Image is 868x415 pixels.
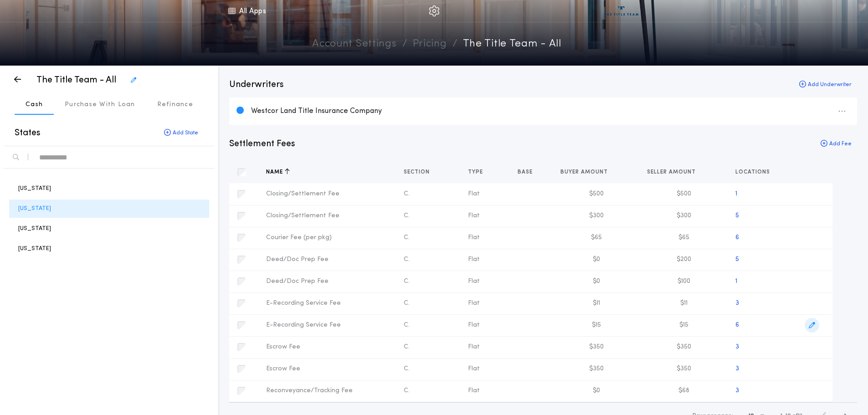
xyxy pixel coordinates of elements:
span: C . [404,300,410,307]
a: Account Settings [312,36,396,52]
span: $65 [591,234,602,241]
span: $0 [593,387,600,394]
button: 3 [735,386,739,395]
span: $0 [593,278,600,285]
button: 1 [735,277,737,286]
button: 5 [735,255,739,264]
span: $15 [592,322,601,328]
button: Add State [157,126,205,140]
span: C . [404,387,410,394]
span: C . [404,256,410,263]
p: Refinance [157,100,193,109]
button: 6 [735,321,739,330]
p: Underwriters [229,78,284,91]
span: Buyer Amount [560,169,610,176]
span: $11 [593,300,600,307]
img: img [429,5,440,16]
p: / [402,36,407,52]
span: Escrow Fee [266,343,300,350]
span: E-Recording Service Fee [266,322,341,328]
span: $300 [677,212,691,219]
span: C . [404,343,410,350]
p: / [452,36,457,52]
p: The Title Team - All [463,36,561,52]
button: 3 [735,299,739,308]
span: Closing/Settlement Fee [266,212,339,219]
span: Locations [735,169,772,176]
span: Escrow Fee [266,365,300,372]
span: Flat [468,387,480,394]
span: Section [404,169,431,176]
span: Closing/Settlement Fee [266,190,339,197]
span: C . [404,365,410,372]
p: [US_STATE] [18,244,51,253]
span: C . [404,234,410,241]
span: Flat [468,234,480,241]
span: Seller Amount [647,169,698,176]
span: $0 [593,256,600,263]
span: Flat [468,212,480,219]
p: Settlement Fees [229,138,295,150]
span: C . [404,278,410,285]
span: $350 [677,343,691,350]
span: Type [468,169,485,176]
img: vs-icon [604,6,638,15]
button: 5 [735,211,739,220]
button: Add Fee [815,138,857,150]
span: Flat [468,343,480,350]
span: Deed/Doc Prep Fee [266,256,329,263]
p: [US_STATE] [18,224,51,233]
span: Courier Fee (per pkg) [266,234,332,241]
p: Purchase With Loan [65,100,135,109]
p: States [15,127,41,139]
button: 3 [735,364,739,374]
button: 3 [735,343,739,352]
span: $350 [589,365,604,372]
p: Cash [26,100,43,109]
span: $11 [680,300,688,307]
span: $68 [678,387,689,394]
span: Deed/Doc Prep Fee [266,278,329,285]
button: Add Underwriter [794,78,857,91]
span: Reconveyance/Tracking Fee [266,387,353,394]
button: 6 [735,233,739,242]
span: C . [404,212,410,219]
p: [US_STATE] [18,204,51,213]
button: Section [404,168,437,177]
span: E-Recording Service Fee [266,300,341,307]
span: Flat [468,300,480,307]
span: C . [404,190,410,197]
span: Flat [468,365,480,372]
span: $500 [589,190,604,197]
p: [US_STATE] [18,184,51,193]
span: $200 [677,256,691,263]
span: $500 [677,190,691,197]
button: 1 [735,190,737,199]
span: Flat [468,322,480,328]
span: $300 [589,212,604,219]
span: Base [518,169,534,176]
span: C . [404,322,410,328]
span: $65 [678,234,689,241]
p: The Title Team - All [36,74,116,87]
span: $350 [589,343,604,350]
a: pricing [413,36,447,52]
span: Flat [468,190,480,197]
span: Name [266,169,285,176]
button: Type [468,168,490,177]
span: $15 [679,322,688,328]
span: $350 [677,365,691,372]
span: Flat [468,256,480,263]
span: $100 [678,278,690,285]
button: Name [266,168,290,177]
div: Westcor Land Title Insurance Company [251,106,850,116]
span: Flat [468,278,480,285]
